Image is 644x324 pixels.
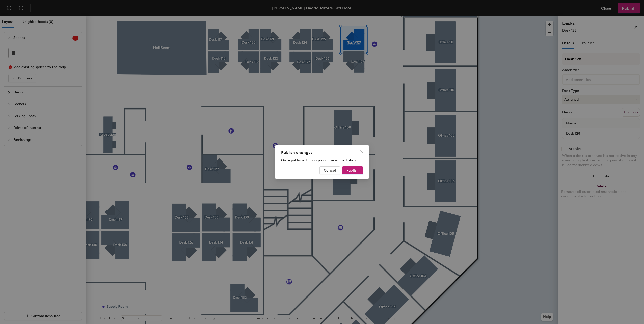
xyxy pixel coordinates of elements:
button: Cancel [319,166,340,174]
span: close [360,150,364,154]
div: Publish changes [281,150,363,156]
span: Close [358,150,366,154]
span: Cancel [324,168,336,173]
span: Once published, changes go live immediately [281,158,356,163]
button: Close [358,148,366,156]
button: Publish [342,166,363,174]
span: Publish [346,168,359,173]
